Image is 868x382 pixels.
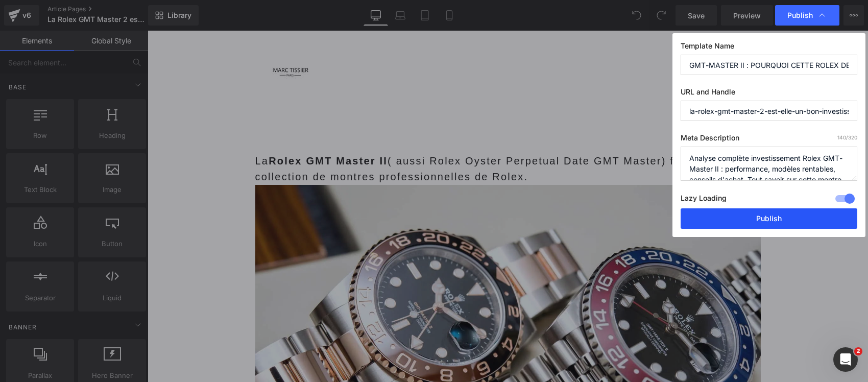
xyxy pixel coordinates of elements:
label: Template Name [681,41,857,55]
p: La ( aussi Rolex Oyster Perpetual Date GMT Master) fait partie de la collection de montres profes... [108,123,613,154]
span: Publish [787,11,813,20]
span: /320 [837,134,857,140]
button: Publish [681,208,857,229]
span: 140 [837,134,846,140]
textarea: La Rolex GMT Master et la Rolex GMT Master 2 sont les meilleures montres Rolex pour l'investissem... [681,147,857,181]
iframe: Intercom live chat [833,347,858,372]
span: 2 [854,347,862,355]
label: Meta Description [681,133,857,147]
label: URL and Handle [681,87,857,101]
label: Lazy Loading [681,192,727,208]
img: marctissierwatches [108,8,174,74]
a: Rolex GMT Master II [121,125,240,136]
